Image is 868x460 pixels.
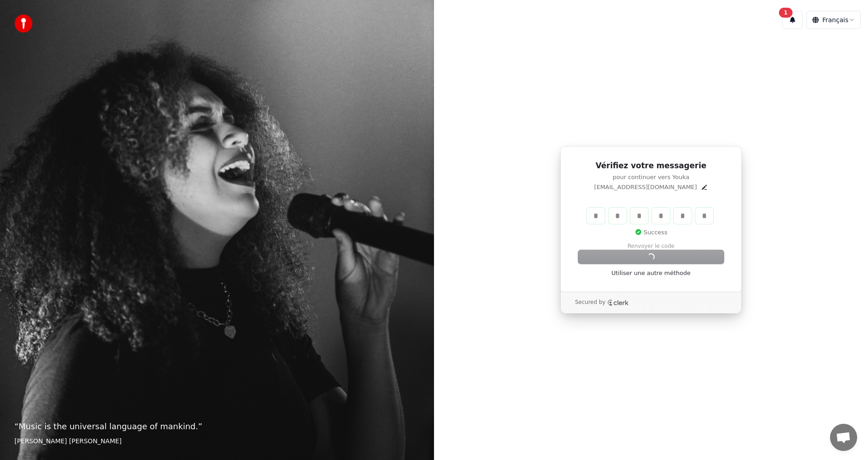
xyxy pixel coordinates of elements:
[830,424,857,451] a: Ouvrir le chat
[578,161,724,171] h1: Vérifiez votre messagerie
[14,420,420,433] p: “ Music is the universal language of mankind. ”
[779,8,793,18] div: 1
[585,206,715,226] div: Verification code input
[782,11,803,29] button: 1
[14,436,420,446] footer: [PERSON_NAME] [PERSON_NAME]
[14,14,33,33] img: youka
[612,269,691,277] a: Utiliser une autre méthode
[594,183,697,191] p: [EMAIL_ADDRESS][DOMAIN_NAME]
[635,228,667,237] p: Success
[578,173,724,181] p: pour continuer vers Youka
[575,299,605,306] p: Secured by
[701,184,708,191] button: Edit
[607,299,629,306] a: Clerk logo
